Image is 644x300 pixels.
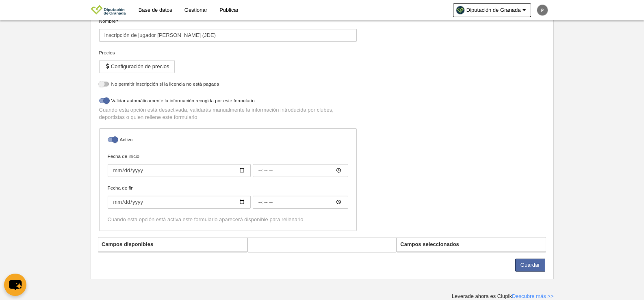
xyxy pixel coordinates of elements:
[453,3,531,17] a: Diputación de Granada
[91,5,126,15] img: Diputación de Granada
[253,196,348,209] input: Fecha de fin
[537,5,548,15] img: c2l6ZT0zMHgzMCZmcz05JnRleHQ9UCZiZz03NTc1NzU%3D.png
[99,49,357,56] div: Precios
[512,293,554,299] a: Descubre más >>
[99,29,357,42] input: Nombre
[99,97,357,106] label: Validar automáticamente la información recogida por este formulario
[108,136,348,145] label: Activo
[456,6,464,14] img: Oa6SvBRBA39l.30x30.jpg
[99,106,357,121] p: Cuando esta opción está desactivada, validarás manualmente la información introducida por clubes,...
[99,60,175,73] button: Configuración de precios
[99,17,357,42] label: Nombre
[4,274,26,296] button: chat-button
[253,164,348,177] input: Fecha de inicio
[108,216,348,223] div: Cuando esta opción está activa este formulario aparecerá disponible para rellenarlo
[108,184,348,209] label: Fecha de fin
[466,6,521,14] span: Diputación de Granada
[108,153,348,177] label: Fecha de inicio
[98,237,247,252] th: Campos disponibles
[515,259,545,272] button: Guardar
[397,237,546,252] th: Campos seleccionados
[108,164,251,177] input: Fecha de inicio
[452,293,554,300] div: Leverade ahora es Clupik
[99,80,357,90] label: No permitir inscripción si la licencia no está pagada
[108,196,251,209] input: Fecha de fin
